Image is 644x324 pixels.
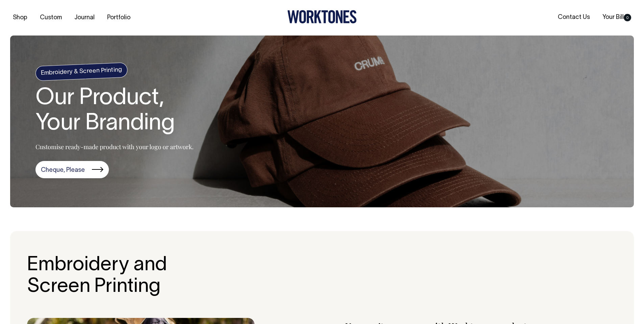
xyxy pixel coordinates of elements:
a: Contact Us [555,12,593,23]
a: Portfolio [104,12,133,23]
a: Custom [37,12,65,23]
a: Cheque, Please [35,161,109,179]
h2: Embroidery and Screen Printing [27,255,221,298]
h4: Embroidery & Screen Printing [35,63,128,81]
a: Journal [72,12,97,23]
span: 0 [624,14,631,21]
h1: Our Product, Your Branding [35,86,194,137]
a: Shop [10,12,30,23]
a: Your Bill0 [600,12,634,23]
p: Customise ready-made product with your logo or artwork. [35,143,194,151]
